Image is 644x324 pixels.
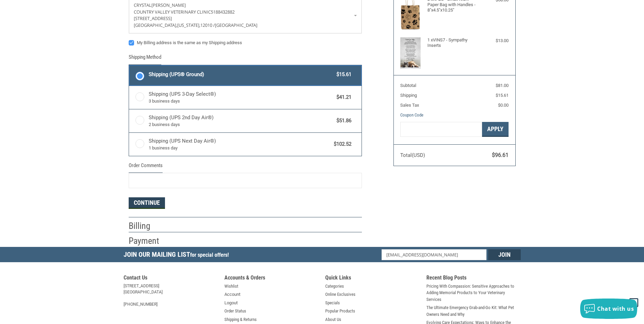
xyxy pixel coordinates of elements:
span: Shipping (UPS 2nd Day Air®) [149,114,333,128]
a: Categories [325,283,344,290]
a: Account [224,291,240,298]
legend: Order Comments [129,162,163,173]
h5: Recent Blog Posts [426,274,521,283]
a: About Us [325,316,341,323]
span: 5188432882 [211,9,235,15]
span: $15.61 [333,71,352,78]
a: Wishlist [224,283,238,290]
span: $81.00 [496,83,509,88]
span: [GEOGRAPHIC_DATA], [134,22,177,28]
span: 3 business days [149,98,333,105]
a: Coupon Code [400,112,423,118]
a: Specials [325,300,340,306]
span: Country Valley Veterinary Clinic [134,9,211,15]
h2: Billing [129,220,168,232]
span: 2 business days [149,121,333,128]
span: Shipping (UPS 3-Day Select®) [149,90,333,105]
input: Join [488,249,521,260]
span: [US_STATE], [177,22,200,28]
input: Gift Certificate or Coupon Code [400,122,482,137]
span: 12010 / [200,22,215,28]
span: $15.61 [496,93,509,98]
span: Sales Tax [400,103,419,108]
span: 1 business day [149,145,331,151]
span: $0.00 [498,103,509,108]
span: $51.86 [333,117,352,125]
address: [STREET_ADDRESS] [GEOGRAPHIC_DATA] [PHONE_NUMBER] [124,283,218,307]
a: The Ultimate Emergency Grab-and-Go Kit: What Pet Owners Need and Why [426,304,521,318]
span: Shipping (UPS Next Day Air®) [149,137,331,151]
h2: Payment [129,235,168,247]
label: My Billing address is the same as my Shipping address [129,40,362,46]
a: Order Status [224,308,246,314]
span: [STREET_ADDRESS] [134,15,172,21]
button: Chat with us [580,299,637,319]
span: Shipping (UPS® Ground) [149,71,333,78]
span: Subtotal [400,83,416,88]
a: Shipping & Returns [224,316,257,323]
h5: Join Our Mailing List [124,247,232,264]
span: Crystal [134,2,151,8]
a: Popular Products [325,308,355,314]
legend: Shipping Method [129,53,161,65]
input: Email [382,249,486,260]
a: Logout [224,300,238,306]
span: Chat with us [597,305,634,312]
span: Total (USD) [400,152,425,158]
h5: Quick Links [325,274,420,283]
span: [GEOGRAPHIC_DATA] [215,22,257,28]
a: Online Exclusives [325,291,355,298]
h5: Accounts & Orders [224,274,319,283]
h4: 1 x VINS7 - Sympathy Inserts [427,37,480,49]
h5: Contact Us [124,274,218,283]
span: for special offers! [190,252,229,258]
span: [PERSON_NAME] [151,2,186,8]
span: Shipping [400,93,417,98]
span: $41.21 [333,93,352,101]
div: $13.00 [481,37,509,44]
button: Continue [129,197,165,209]
span: $96.61 [492,152,509,158]
span: $102.52 [331,140,352,148]
a: Pricing With Compassion: Sensitive Approaches to Adding Memorial Products to Your Veterinary Serv... [426,283,521,303]
button: Apply [482,122,509,137]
